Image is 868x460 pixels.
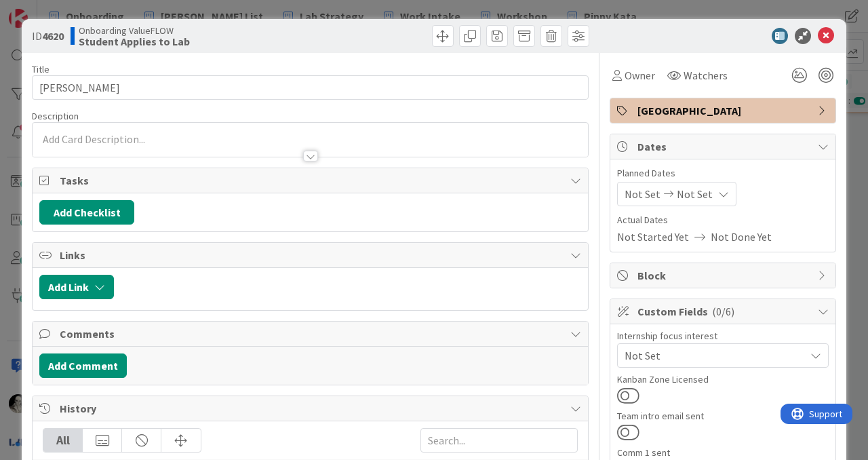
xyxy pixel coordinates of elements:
[60,172,564,189] span: Tasks
[637,267,811,284] span: Block
[617,213,829,227] span: Actual Dates
[625,186,660,202] span: Not Set
[711,229,772,245] span: Not Done Yet
[28,2,62,18] span: Support
[32,28,64,44] span: ID
[39,353,127,378] button: Add Comment
[617,448,829,457] div: Comm 1 sent
[42,29,64,43] b: 4620
[39,200,134,225] button: Add Checklist
[43,429,83,452] div: All
[420,428,578,453] input: Search...
[79,36,190,47] b: Student Applies to Lab
[617,229,689,245] span: Not Started Yet
[712,305,734,318] span: ( 0/6 )
[637,102,811,119] span: [GEOGRAPHIC_DATA]
[625,347,805,364] span: Not Set
[617,411,829,421] div: Team intro email sent
[79,25,190,36] span: Onboarding ValueFLOW
[677,186,713,202] span: Not Set
[60,400,564,417] span: History
[617,331,829,341] div: Internship focus interest
[684,67,728,83] span: Watchers
[637,303,811,320] span: Custom Fields
[625,67,655,83] span: Owner
[39,275,114,299] button: Add Link
[60,247,564,263] span: Links
[617,375,829,384] div: Kanban Zone Licensed
[60,326,564,342] span: Comments
[32,75,589,100] input: type card name here...
[32,63,50,75] label: Title
[32,110,79,122] span: Description
[637,138,811,155] span: Dates
[617,166,829,180] span: Planned Dates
